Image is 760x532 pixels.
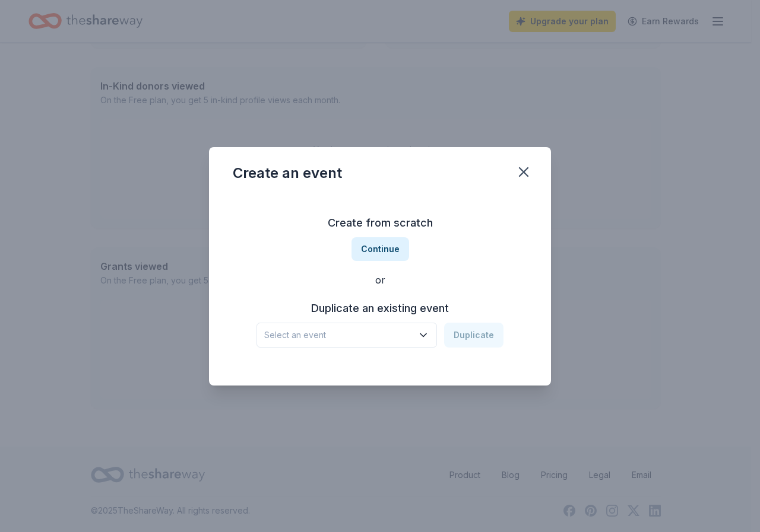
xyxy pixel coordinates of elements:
[256,323,437,348] button: Select an event
[351,237,409,261] button: Continue
[256,299,503,318] h3: Duplicate an existing event
[233,273,527,287] div: or
[233,164,342,183] div: Create an event
[264,328,413,342] span: Select an event
[233,214,527,232] h3: Create from scratch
